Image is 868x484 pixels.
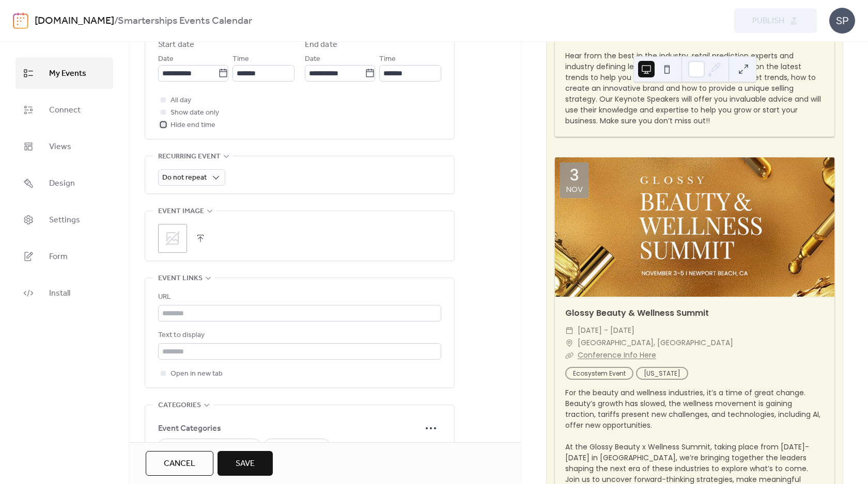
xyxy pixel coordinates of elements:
[16,277,113,309] a: Install
[16,131,113,162] a: Views
[158,205,204,218] span: Event image
[35,11,114,31] a: [DOMAIN_NAME]
[158,329,439,342] div: Text to display
[162,171,207,185] span: Do not repeat
[379,53,396,66] span: Time
[305,39,337,51] div: End date
[158,224,187,253] div: ;
[16,57,113,89] a: My Events
[49,66,86,82] span: My Events
[158,423,421,435] span: Event Categories
[578,337,733,349] span: [GEOGRAPHIC_DATA], [GEOGRAPHIC_DATA]
[158,151,221,163] span: Recurring event
[49,285,70,301] span: Install
[16,240,113,272] a: Form
[49,249,68,265] span: Form
[171,94,191,107] span: All day
[570,168,579,183] div: 3
[13,12,28,29] img: logo
[158,291,439,303] div: URL
[555,7,834,126] div: Keynote Theater LEARN FROM THE BEST Hear from the best in the industry, retail prediction experts...
[118,11,252,31] b: Smarterships Events Calendar
[49,212,80,228] span: Settings
[236,458,255,470] span: Save
[164,458,195,470] span: Cancel
[269,440,324,453] span: Ecosystem Event
[16,204,113,235] a: Settings
[233,53,249,66] span: Time
[158,399,201,412] span: Categories
[171,368,223,380] span: Open in new tab
[158,39,194,51] div: Start date
[16,167,113,199] a: Design
[218,451,273,476] button: Save
[49,139,71,155] span: Views
[578,325,634,337] span: [DATE] - [DATE]
[565,337,574,349] div: ​
[16,94,113,125] a: Connect
[146,451,213,476] button: Cancel
[158,53,174,66] span: Date
[114,11,118,31] b: /
[565,307,709,319] a: Glossy Beauty & Wellness Summit
[164,440,255,453] span: Smarterships Hosted Events
[566,185,583,193] div: Nov
[49,102,81,118] span: Connect
[158,272,203,285] span: Event links
[171,119,215,132] span: Hide end time
[171,107,219,119] span: Show date only
[565,349,574,362] div: ​
[305,53,320,66] span: Date
[578,350,656,360] a: Conference Info Here
[49,175,75,191] span: Design
[829,8,855,34] div: SP
[565,325,574,337] div: ​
